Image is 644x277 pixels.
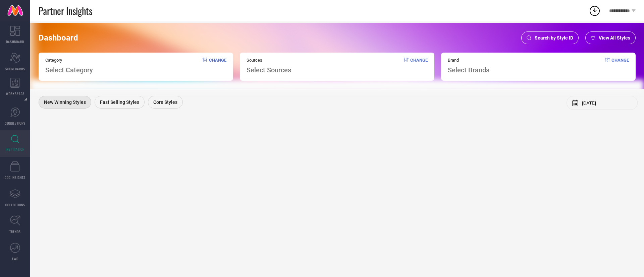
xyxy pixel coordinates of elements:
span: FWD [12,256,18,261]
span: Search by Style ID [535,35,573,41]
span: SCORECARDS [5,66,25,71]
span: INSPIRATION [6,147,24,152]
span: WORKSPACE [6,91,24,96]
span: CDC INSIGHTS [5,175,25,180]
span: Partner Insights [39,4,92,18]
span: Change [209,58,226,74]
span: Sources [247,58,291,63]
span: Select Category [45,66,93,74]
span: View All Styles [599,35,630,41]
span: Core Styles [153,99,177,105]
span: SUGGESTIONS [5,121,25,126]
span: Brand [448,58,489,63]
span: Change [410,58,428,74]
span: TRENDS [9,229,21,234]
span: Dashboard [39,33,78,43]
span: Category [45,58,93,63]
span: Select Sources [247,66,291,74]
span: New Winning Styles [44,99,86,105]
span: Change [611,58,629,74]
span: Select Brands [448,66,489,74]
input: Select month [582,100,632,106]
span: DASHBOARD [6,39,24,44]
div: Open download list [589,5,601,17]
span: COLLECTIONS [5,202,25,207]
span: Fast Selling Styles [100,99,139,105]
